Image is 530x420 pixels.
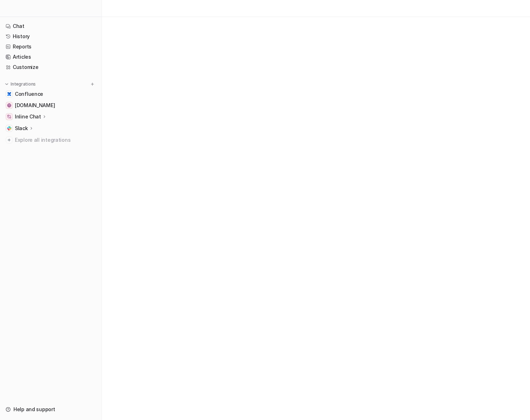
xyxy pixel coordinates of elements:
[7,115,11,119] img: Inline Chat
[3,31,99,41] a: History
[3,21,99,31] a: Chat
[4,82,9,87] img: expand menu
[90,82,95,87] img: menu_add.svg
[15,113,41,120] p: Inline Chat
[3,100,99,110] a: www.simployer.com[DOMAIN_NAME]
[3,135,99,145] a: Explore all integrations
[3,89,99,99] a: ConfluenceConfluence
[15,125,28,132] p: Slack
[15,102,55,109] span: [DOMAIN_NAME]
[11,81,36,87] p: Integrations
[3,52,99,62] a: Articles
[7,92,11,96] img: Confluence
[15,91,43,98] span: Confluence
[15,134,96,146] span: Explore all integrations
[3,42,99,52] a: Reports
[6,136,13,144] img: explore all integrations
[3,404,99,414] a: Help and support
[7,126,11,130] img: Slack
[7,103,11,107] img: www.simployer.com
[3,81,38,88] button: Integrations
[3,62,99,72] a: Customize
